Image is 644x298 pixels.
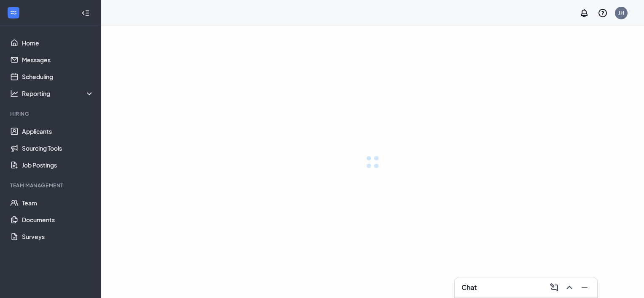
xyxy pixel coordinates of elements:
[22,140,94,157] a: Sourcing Tools
[547,281,560,294] button: ComposeMessage
[22,35,94,51] a: Home
[577,281,590,294] button: Minimize
[81,9,90,17] svg: Collapse
[22,68,94,85] a: Scheduling
[22,51,94,68] a: Messages
[618,9,624,16] div: JH
[10,110,92,117] div: Hiring
[598,8,608,18] svg: QuestionInfo
[22,228,94,245] a: Surveys
[22,211,94,228] a: Documents
[22,89,94,98] div: Reporting
[562,281,575,294] button: ChevronUp
[10,89,19,98] svg: Analysis
[10,182,92,189] div: Team Management
[22,194,94,211] a: Team
[9,8,18,17] svg: WorkstreamLogo
[22,157,94,173] a: Job Postings
[564,282,574,293] svg: ChevronUp
[580,282,590,293] svg: Minimize
[549,282,559,293] svg: ComposeMessage
[579,8,589,18] svg: Notifications
[462,283,477,292] h3: Chat
[22,123,94,140] a: Applicants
